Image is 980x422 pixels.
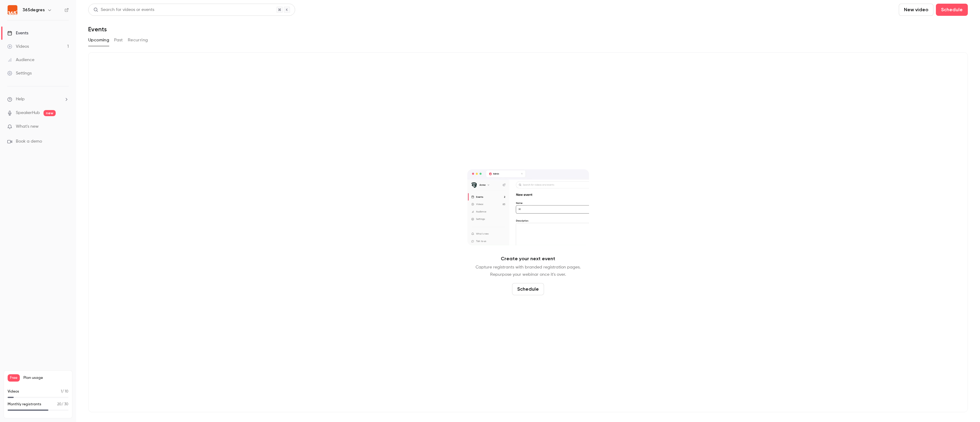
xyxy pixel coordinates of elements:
button: Past [114,35,123,45]
button: Schedule [512,283,544,295]
span: What's new [16,123,39,130]
button: Schedule [936,4,968,16]
div: Audience [7,57,34,63]
p: Create your next event [501,255,555,262]
p: Monthly registrants [8,402,41,407]
h6: 365degres [23,7,45,13]
span: Book a demo [16,138,42,145]
img: 365degres [8,5,17,15]
span: new [44,110,56,116]
span: Plan usage [23,375,68,380]
p: Videos [8,389,19,394]
p: Capture registrants with branded registration pages. Repurpose your webinar once it's over. [476,264,581,278]
div: Events [7,30,28,36]
h1: Events [88,26,107,33]
div: Settings [7,70,32,76]
span: 20 [57,403,61,406]
span: 1 [61,390,62,393]
p: / 10 [61,389,68,394]
button: Recurring [128,35,148,45]
span: Free [8,374,20,382]
button: New video [899,4,933,16]
span: Help [16,96,25,102]
a: SpeakerHub [16,110,40,116]
button: Upcoming [88,35,109,45]
div: Search for videos or events [93,7,154,13]
div: Videos [7,43,29,50]
li: help-dropdown-opener [7,96,69,102]
p: / 30 [57,402,68,407]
